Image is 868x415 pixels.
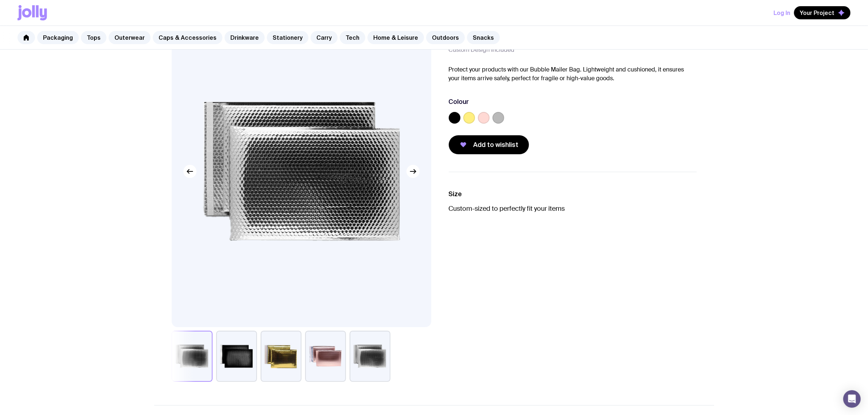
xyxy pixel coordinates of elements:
[367,31,424,44] a: Home & Leisure
[267,31,308,44] a: Stationery
[81,31,106,44] a: Tops
[774,6,790,19] button: Log In
[467,31,500,44] a: Snacks
[311,31,338,44] a: Carry
[426,31,465,44] a: Outdoors
[794,6,851,19] button: Your Project
[340,31,365,44] a: Tech
[449,204,697,213] p: Custom-sized to perfectly fit your items
[225,31,265,44] a: Drinkware
[449,65,697,83] p: Protect your products with our Bubble Mailer Bag. Lightweight and cushioned, it ensures your item...
[449,135,529,154] button: Add to wishlist
[37,31,79,44] a: Packaging
[449,190,697,198] h3: Size
[449,97,469,106] h3: Colour
[153,31,222,44] a: Caps & Accessories
[449,46,515,54] span: Custom Design Included
[109,31,151,44] a: Outerwear
[843,390,861,408] div: Open Intercom Messenger
[800,9,834,16] span: Your Project
[474,140,519,149] span: Add to wishlist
